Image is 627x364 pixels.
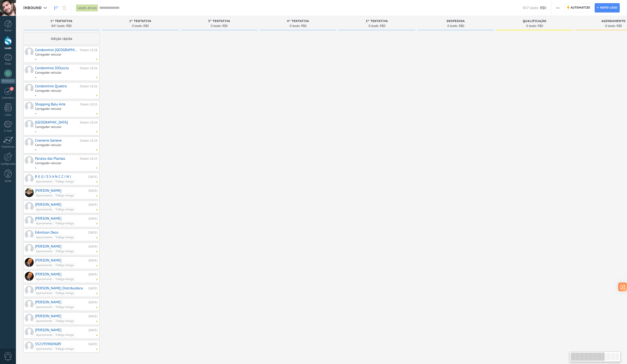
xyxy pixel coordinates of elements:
[96,279,97,280] span: Nenhuma tarefa atribuída
[1,129,15,133] div: E-mail
[35,138,79,143] a: Cremerie Geneve
[290,24,300,27] span: 0 leads:
[369,24,379,27] span: 0 leads:
[1,79,15,83] div: WhatsApp
[96,209,97,210] span: Nenhuma tarefa atribuída
[538,24,543,27] span: R$0
[1,162,15,166] div: Configurações
[1,96,15,100] div: Calendário
[499,20,570,24] div: QUALIFICAÇÃO
[96,113,97,114] span: Nenhuma tarefa atribuída
[35,161,61,165] div: Carregador veicular
[35,157,79,161] a: Paraíso das Plantas
[54,305,75,309] span: Tráfego-Antigo
[23,33,100,45] div: Adição rápida
[35,193,54,198] span: Apartamento
[54,221,75,226] span: Tráfego-Antigo
[447,20,465,23] span: DESPEDIDA
[35,328,87,332] a: [PERSON_NAME]
[35,52,61,57] div: Carregador veicular
[80,67,97,70] div: Ontem 10:26
[88,287,97,290] div: [DATE]
[96,307,97,308] span: Nenhuma tarefa atribuída
[1,47,15,50] div: Leads
[88,217,97,220] div: [DATE]
[80,48,97,52] div: Ontem 10:28
[88,329,97,332] div: [DATE]
[208,20,230,23] span: 3° TENTATIVA
[287,20,309,23] span: 4° TENTATIVA
[35,314,87,318] a: [PERSON_NAME]
[96,335,97,336] span: Nenhuma tarefa atribuída
[341,20,413,24] div: 5° TENTATIVA
[35,221,54,226] span: Apartamento
[1,62,15,66] div: Chats
[88,231,97,234] div: [DATE]
[35,272,87,276] a: [PERSON_NAME]
[54,347,75,351] span: Tráfego-Antigo
[262,20,334,24] div: 4° TENTATIVA
[88,203,97,206] div: [DATE]
[88,259,97,262] div: [DATE]
[88,301,97,304] div: [DATE]
[50,20,73,23] span: 1° TENTATIVA
[96,251,97,252] span: Nenhuma tarefa atribuída
[35,125,61,129] div: Carregador veicular
[526,24,537,27] span: 0 leads:
[35,89,61,93] div: Carregador veicular
[96,167,97,169] span: Nenhuma tarefa atribuída
[35,216,87,221] a: [PERSON_NAME]
[80,103,97,106] div: Ontem 10:25
[183,20,255,24] div: 3° TENTATIVA
[570,3,590,12] span: Automatize
[88,189,97,192] div: [DATE]
[96,321,97,322] span: Nenhuma tarefa atribuída
[601,20,626,23] span: AGENDAMENTO
[1,114,15,117] div: Listas
[96,77,97,78] span: Nenhuma tarefa atribuída
[96,181,97,182] span: Nenhuma tarefa atribuída
[35,107,61,111] div: Carregador veicular
[80,157,97,160] div: Ontem 10:23
[54,193,75,198] span: Tráfego-Antigo
[380,24,385,27] span: R$0
[35,143,61,147] div: Carregador veicular
[80,121,97,124] div: Ontem 10:24
[1,180,15,183] div: Ajuda
[35,291,54,296] span: Apartamento
[51,24,65,27] span: 847 leads:
[540,6,546,10] span: R$0
[54,319,75,323] span: Tráfego-Antigo
[35,235,54,240] span: Apartamento
[88,245,97,248] div: [DATE]
[76,4,98,11] div: Leads ativos
[35,300,87,304] a: [PERSON_NAME]
[565,3,592,12] a: Automatize
[35,120,79,125] a: [GEOGRAPHIC_DATA]
[88,175,97,178] div: [DATE]
[605,24,616,27] span: 0 leads:
[211,24,221,27] span: 0 leads:
[80,85,97,88] div: Ontem 10:26
[54,333,75,337] span: Tráfego-Antigo
[35,244,87,249] a: [PERSON_NAME]
[35,180,54,184] span: Apartamento
[10,87,14,91] span: 3
[96,293,97,294] span: Nenhuma tarefa atribuída
[35,258,87,262] a: [PERSON_NAME]
[420,20,492,24] div: DESPEDIDA
[35,286,87,290] a: [PERSON_NAME] Distribuidora
[129,20,152,23] span: 2° TENTATIVA
[35,84,79,88] a: Condomínio Quattro
[66,24,72,27] span: R$0
[35,277,54,282] span: Apartamento
[80,139,97,142] div: Ontem 10:24
[35,347,54,351] span: Apartamento
[35,249,54,254] span: Apartamento
[523,6,539,10] span: 847 leads:
[35,203,87,207] a: [PERSON_NAME]
[96,223,97,224] span: Nenhuma tarefa atribuída
[54,263,75,268] span: Tráfego-Antigo
[54,291,75,296] span: Tráfego-Antigo
[54,235,75,240] span: Tráfego-Antigo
